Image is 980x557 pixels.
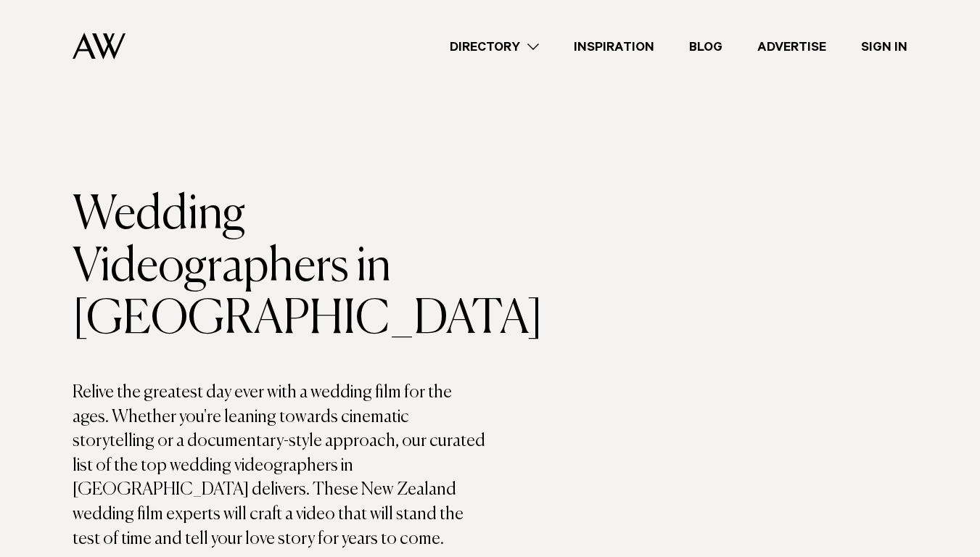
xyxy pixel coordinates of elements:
[73,189,490,346] h1: Wedding Videographers in [GEOGRAPHIC_DATA]
[740,37,844,57] a: Advertise
[556,37,672,57] a: Inspiration
[73,381,490,551] p: Relive the greatest day ever with a wedding film for the ages. Whether you're leaning towards cin...
[844,37,925,57] a: Sign In
[73,33,125,59] img: Auckland Weddings Logo
[432,37,556,57] a: Directory
[672,37,740,57] a: Blog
